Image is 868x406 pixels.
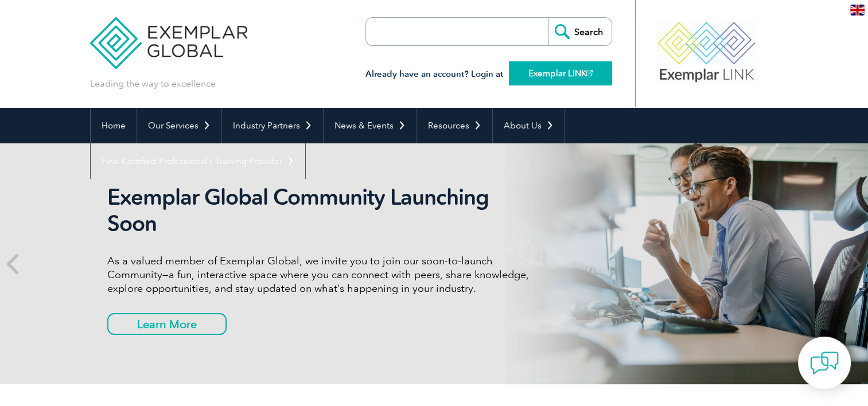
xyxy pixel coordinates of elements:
[810,349,839,377] img: contact-chat.png
[324,108,417,143] a: News & Events
[91,143,305,179] a: Find Certified Professional / Training Provider
[417,108,492,143] a: Resources
[107,254,538,295] p: As a valued member of Exemplar Global, we invite you to join our soon-to-launch Community—a fun, ...
[222,108,323,143] a: Industry Partners
[493,108,565,143] a: About Us
[107,184,538,237] h2: Exemplar Global Community Launching Soon
[365,67,612,81] h3: Already have an account? Login at
[137,108,221,143] a: Our Services
[90,77,216,90] p: Leading the way to excellence
[91,108,137,143] a: Home
[548,18,612,45] input: Search
[850,5,865,15] img: en
[107,313,227,335] a: Learn More
[586,70,593,76] img: open_square.png
[509,61,612,85] a: Exemplar LINK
